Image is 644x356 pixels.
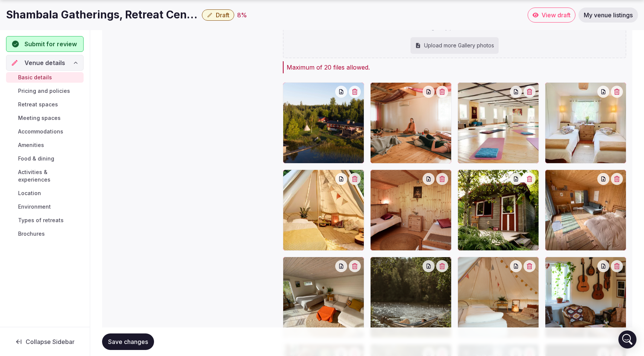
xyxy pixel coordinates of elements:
h1: Shambala Gatherings, Retreat Center [6,8,199,22]
div: 20160813-IMG_0316_Joris-Van-Egmond.jpg [458,170,539,251]
div: Photo_-Credit_Alissa_Lalita7.jpg [370,170,452,251]
a: Retreat spaces [6,99,84,110]
span: Collapse Sidebar [26,338,75,345]
span: Retreat spaces [18,101,58,108]
div: DJI_0402.jpg [283,82,364,164]
span: Accommodations [18,128,63,135]
a: Activities & experiences [6,167,84,185]
div: 8 % [237,11,247,20]
span: Food & dining [18,155,54,162]
div: 5 (1).jpeg [545,170,626,251]
div: 3.jpeg [283,257,364,338]
a: Meeting spaces [6,113,84,123]
a: Brochures [6,229,84,239]
span: View draft [542,11,571,19]
div: Upload more Gallery photos [411,37,499,54]
span: Types of retreats [18,217,64,224]
span: Activities & experiences [18,168,81,183]
div: Maximum of 20 files allowed. [287,63,626,72]
span: Draft [216,11,229,19]
a: Food & dining [6,153,84,164]
div: Joris-Van-Egmond_20160812-IMG_0184-scaled.jpg [458,82,539,164]
span: Location [18,189,41,197]
button: 8% [237,11,247,20]
a: View draft [528,8,575,23]
button: Save changes [102,333,154,350]
a: Pricing and policies [6,86,84,96]
span: Pricing and policies [18,87,70,95]
div: Photo_-Credit_Alissa_Lalita11-10.jpg [458,257,539,338]
div: Lalita_Photography.jpg [370,257,452,338]
div: Photo_-Credit_Alissa_Lalita9.jpg [370,82,452,164]
span: Environment [18,203,51,211]
a: My venue listings [578,8,638,23]
a: Amenities [6,140,84,150]
span: Submit for review [24,39,77,48]
span: Save changes [108,338,148,345]
a: Location [6,188,84,198]
div: Photo_-Credit_Alissa_Lalita14.jpg [545,257,626,338]
span: Brochures [18,230,45,238]
a: Accommodations [6,126,84,137]
span: Venue details [24,58,65,67]
span: My venue listings [584,11,633,19]
span: Meeting spaces [18,114,61,122]
a: Environment [6,201,84,212]
div: IMG_1058-1-scaled.jpg [283,170,364,251]
div: Photo7.jpg [545,82,626,164]
span: Amenities [18,141,44,149]
button: Draft [202,9,234,21]
div: Open Intercom Messenger [618,330,636,348]
button: Submit for review [6,36,84,52]
a: Types of retreats [6,215,84,226]
span: Basic details [18,74,52,81]
a: Basic details [6,72,84,83]
button: Collapse Sidebar [6,333,84,350]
